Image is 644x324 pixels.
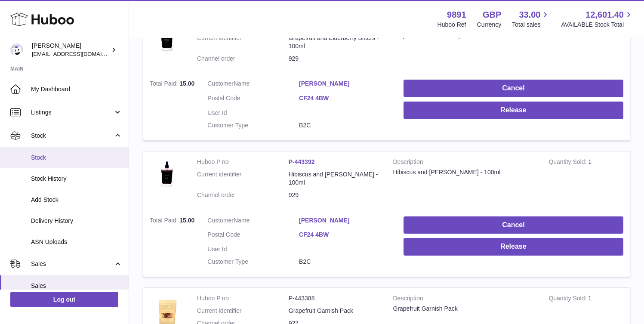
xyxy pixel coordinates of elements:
span: Stock [31,154,122,162]
span: Sales [31,260,113,268]
dt: Name [207,80,299,90]
span: Sales [31,282,122,290]
strong: 9891 [447,9,466,21]
a: P-443392 [289,158,315,165]
button: Release [404,238,623,256]
a: 33.00 Total sales [512,9,550,29]
span: Stock History [31,175,122,183]
dt: Channel order [197,191,289,199]
strong: Quantity Sold [548,158,588,167]
div: Hibiscus and [PERSON_NAME] - 100ml [393,168,536,176]
strong: Quantity Sold [548,295,588,304]
div: Huboo Ref [438,21,466,29]
span: [EMAIL_ADDRESS][DOMAIN_NAME] [32,50,126,57]
dt: Postal Code [207,231,299,241]
dd: Grapefruit and Elderberry Bitters - 100ml [289,34,380,50]
span: Add Stock [31,196,122,204]
strong: Total Paid [150,217,179,226]
span: Stock [31,132,113,140]
span: 33.00 [519,9,540,21]
a: CF24 4BW [299,231,391,239]
dt: Customer Type [207,121,299,130]
span: Delivery History [31,217,122,225]
dt: Current identifier [197,34,289,50]
a: CF24 4BW [299,94,391,102]
strong: Description [393,294,536,305]
img: 1653476702.jpg [150,158,184,192]
dt: Name [207,216,299,227]
span: 12,601.40 [585,9,624,21]
strong: GBP [483,9,501,21]
span: Total sales [512,21,550,29]
dd: 929 [289,191,380,199]
dt: User Id [207,109,299,117]
a: [PERSON_NAME] [299,80,391,88]
span: My Dashboard [31,85,122,93]
div: Grapefruit Garnish Pack [393,305,536,313]
span: ASN Uploads [31,238,122,246]
button: Cancel [404,216,623,234]
span: AVAILABLE Stock Total [561,21,634,29]
span: Listings [31,108,113,117]
a: [PERSON_NAME] [299,216,391,225]
div: Currency [477,21,502,29]
dt: Current identifier [197,170,289,187]
dd: B2C [299,121,391,130]
td: 1 [542,15,630,74]
button: Cancel [404,80,623,97]
dt: Huboo P no [197,294,289,302]
dd: Hibiscus and [PERSON_NAME] - 100ml [289,170,380,187]
dd: 929 [289,55,380,63]
img: ro@thebitterclub.co.uk [10,43,23,56]
dt: User Id [207,245,299,253]
strong: Description [393,158,536,168]
dd: Grapefruit Garnish Pack [289,307,380,315]
dd: B2C [299,258,391,266]
dt: Huboo P no [197,158,289,166]
a: 12,601.40 AVAILABLE Stock Total [561,9,634,29]
button: Release [404,102,623,119]
td: 1 [542,151,630,210]
span: 15.00 [179,80,194,87]
strong: Total Paid [150,80,179,89]
a: Log out [10,292,118,307]
dt: Customer Type [207,258,299,266]
dt: Channel order [197,55,289,63]
div: [PERSON_NAME] [32,42,109,58]
dt: Current identifier [197,307,289,315]
img: 1653476749.jpg [150,22,184,56]
dt: Postal Code [207,94,299,105]
dd: P-443388 [289,294,380,302]
span: Customer [207,80,234,87]
span: 15.00 [179,217,194,224]
span: Customer [207,217,234,224]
